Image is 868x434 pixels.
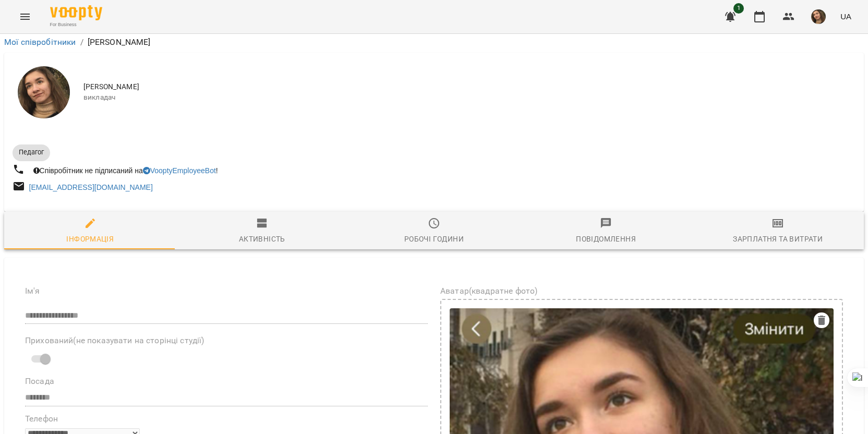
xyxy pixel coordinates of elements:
div: Робочі години [404,233,464,245]
span: [PERSON_NAME] [83,82,855,92]
button: Menu [13,4,38,29]
span: 1 [733,3,744,14]
label: Телефон [25,415,428,423]
div: Активність [239,233,285,245]
span: For Business [50,21,102,28]
label: Аватар(квадратне фото) [440,287,843,295]
div: Інформація [66,233,114,245]
button: UA [836,7,855,26]
a: VooptyEmployeeBot [143,166,216,175]
nav: breadcrumb [4,36,864,49]
span: UA [840,11,851,22]
a: [EMAIL_ADDRESS][DOMAIN_NAME] [29,183,153,191]
label: Прихований(не показувати на сторінці студії) [25,336,428,345]
img: e02786069a979debee2ecc2f3beb162c.jpeg [811,9,826,24]
label: Посада [25,377,428,385]
span: Педагог [13,148,50,157]
div: Співробітник не підписаний на ! [31,163,220,178]
span: викладач [83,92,855,103]
div: Повідомлення [576,233,636,245]
a: Мої співробітники [4,37,76,47]
label: Ім'я [25,287,428,295]
li: / [80,36,83,49]
p: [PERSON_NAME] [88,36,151,49]
img: Voopty Logo [50,5,102,20]
img: Анастасія Іванова [18,66,70,118]
div: Зарплатня та Витрати [733,233,823,245]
